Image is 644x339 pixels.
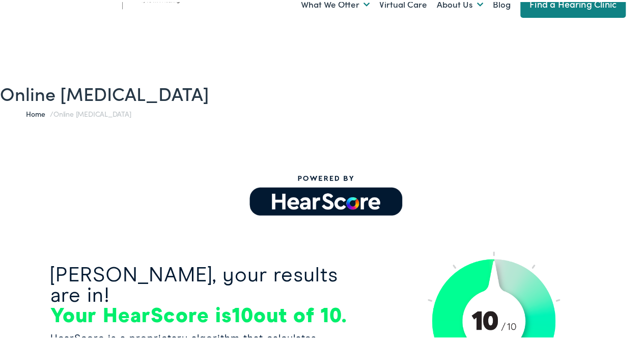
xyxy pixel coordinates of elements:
[26,107,131,117] span: /
[50,304,347,325] b: Your HearScore is 10 out of 10.
[53,107,131,117] span: Online [MEDICAL_DATA]
[249,172,402,214] img: hearscore-logo.png
[50,264,361,325] div: , your results are in!
[26,107,50,117] a: Home
[50,264,212,284] span: [PERSON_NAME]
